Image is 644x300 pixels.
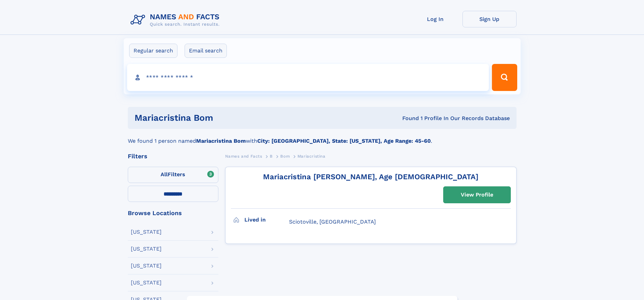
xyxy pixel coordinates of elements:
[127,64,489,91] input: search input
[263,172,478,181] a: Mariacristina [PERSON_NAME], Age [DEMOGRAPHIC_DATA]
[444,187,510,203] a: View Profile
[244,214,289,226] h3: Lived in
[257,138,431,144] b: City: [GEOGRAPHIC_DATA], State: [US_STATE], Age Range: 45-60
[280,152,290,160] a: Bom
[131,263,162,269] div: [US_STATE]
[128,167,218,183] label: Filters
[128,11,225,29] img: Logo Names and Facts
[492,64,517,91] button: Search Button
[297,154,326,159] span: Mariacristina
[185,44,227,58] label: Email search
[308,115,510,122] div: Found 1 Profile In Our Records Database
[270,152,273,160] a: B
[129,44,177,58] label: Regular search
[131,229,162,235] div: [US_STATE]
[462,11,517,27] a: Sign Up
[408,11,462,27] a: Log In
[135,114,308,122] h1: mariacristina bom
[131,280,162,285] div: [US_STATE]
[131,246,162,252] div: [US_STATE]
[196,138,246,144] b: Mariacristina Bom
[161,171,168,178] span: All
[461,187,493,203] div: View Profile
[128,210,218,216] div: Browse Locations
[270,154,273,159] span: B
[128,153,218,159] div: Filters
[225,152,262,160] a: Names and Facts
[280,154,290,159] span: Bom
[128,129,517,145] div: We found 1 person named with .
[289,218,376,225] span: Sciotoville, [GEOGRAPHIC_DATA]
